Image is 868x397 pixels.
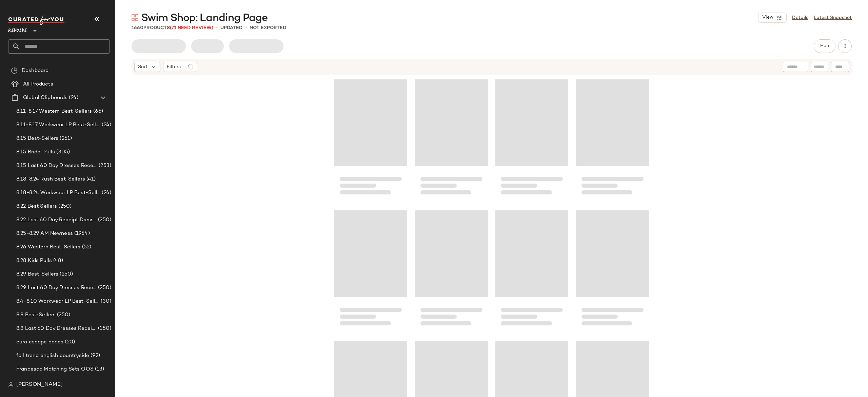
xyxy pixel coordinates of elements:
[16,270,58,278] span: 8.29 Best-Sellers
[334,208,407,333] div: Loading...
[16,121,100,129] span: 8.11-8.17 Workwear LP Best-Sellers
[16,365,94,373] span: Francesca Matching Sets OOS
[762,15,773,20] span: View
[97,284,111,292] span: (250)
[792,14,808,21] a: Details
[16,381,63,389] span: [PERSON_NAME]
[16,189,100,197] span: 8.18-8.24 Workwear LP Best-Sellers
[820,43,829,49] span: Hub
[8,382,14,387] img: svg%3e
[57,203,72,210] span: (250)
[52,257,63,265] span: (48)
[85,175,96,183] span: (41)
[22,67,48,75] span: Dashboard
[97,162,111,170] span: (253)
[16,243,81,251] span: 8.26 Western Best-Sellers
[16,352,89,360] span: fall trend english countryside
[814,14,852,21] a: Latest Snapshot
[99,298,111,305] span: (30)
[245,24,247,32] span: •
[58,135,72,143] span: (251)
[97,325,111,333] span: (150)
[220,24,242,32] p: updated
[92,108,103,115] span: (66)
[55,148,70,156] span: (305)
[81,243,92,251] span: (52)
[97,216,111,224] span: (250)
[16,175,85,183] span: 8.18-8.24 Rush Best-Sellers
[415,77,488,202] div: Loading...
[132,14,138,21] img: svg%3e
[73,230,90,238] span: (1954)
[16,148,55,156] span: 8.15 Bridal Pulls
[132,24,213,32] div: Products
[94,365,104,373] span: (13)
[141,12,268,25] span: Swim Shop: Landing Page
[16,108,92,115] span: 8.11-8.17 Western Best-Sellers
[16,135,58,143] span: 8.15 Best-Sellers
[16,311,56,319] span: 8.8 Best-Sellers
[758,13,787,23] button: View
[415,208,488,333] div: Loading...
[100,121,111,129] span: (24)
[250,24,286,32] p: Not Exported
[576,208,649,333] div: Loading...
[23,80,53,88] span: All Products
[16,216,97,224] span: 8.22 Last 60 Day Receipt Dresses
[495,208,568,333] div: Loading...
[63,338,75,346] span: (20)
[16,338,63,346] span: euro escape codes
[138,63,148,71] span: Sort
[8,23,27,35] span: Revolve
[16,162,97,170] span: 8.15 Last 60 Day Dresses Receipt
[16,230,73,238] span: 8.25-8.29 AM Newness
[16,257,52,265] span: 8.28 Kids Pulls
[16,298,99,305] span: 8.4-8.10 Workwear LP Best-Sellers
[576,77,649,202] div: Loading...
[216,24,218,32] span: •
[100,189,111,197] span: (24)
[167,63,181,71] span: Filters
[814,39,835,53] button: Hub
[495,77,568,202] div: Loading...
[16,284,97,292] span: 8.29 Last 60 Day Dresses Receipts
[170,25,213,31] span: (71 Need Review)
[58,270,73,278] span: (250)
[67,94,78,102] span: (24)
[11,67,18,74] img: svg%3e
[132,25,143,31] span: 1660
[23,94,67,102] span: Global Clipboards
[16,325,97,333] span: 8.8 Last 60 Day Dresses Receipts Best-Sellers
[56,311,70,319] span: (250)
[334,77,407,202] div: Loading...
[8,16,66,25] img: cfy_white_logo.C9jOOHJF.svg
[89,352,100,360] span: (92)
[16,203,57,210] span: 8.22 Best Sellers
